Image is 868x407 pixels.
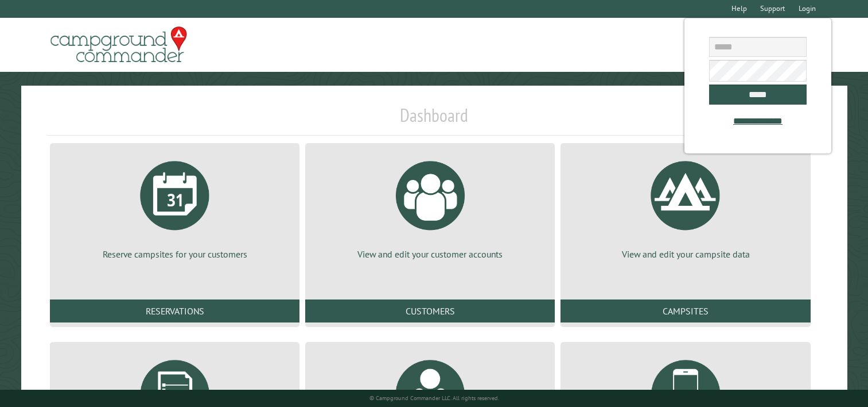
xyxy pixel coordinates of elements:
a: Reservations [50,300,299,322]
p: View and edit your campsite data [574,248,796,260]
a: View and edit your campsite data [574,152,796,260]
a: Customers [305,300,555,322]
h1: Dashboard [47,104,821,136]
a: Campsites [560,300,810,322]
p: View and edit your customer accounts [319,248,541,260]
a: Reserve campsites for your customers [64,152,286,260]
img: Campground Commander [47,22,190,67]
p: Reserve campsites for your customers [64,248,286,260]
small: © Campground Commander LLC. All rights reserved. [369,394,499,402]
a: View and edit your customer accounts [319,152,541,260]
